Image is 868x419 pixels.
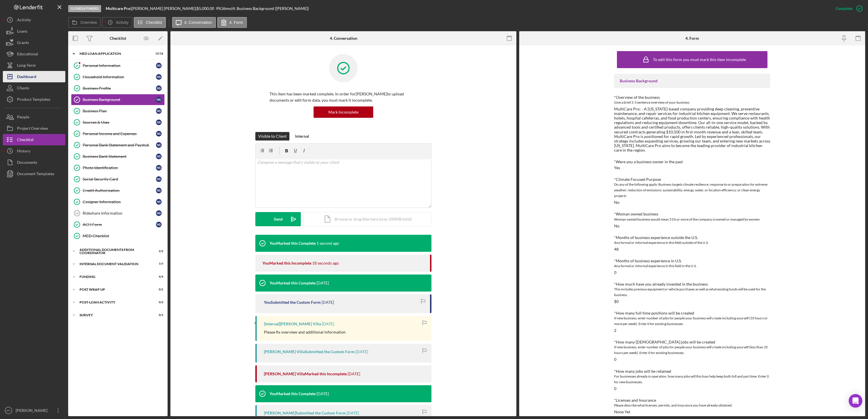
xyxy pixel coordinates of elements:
button: Product Templates [3,94,65,105]
div: Survey [80,313,149,317]
div: Post-Loan Activity [80,301,149,304]
div: N S [156,142,162,148]
div: Post Wrap Up [80,288,149,291]
a: ACH FormNS [71,219,165,230]
div: Rideshare Information [83,211,156,215]
div: Business Background [83,97,156,102]
div: You Marked this Incomplete [262,261,311,265]
div: 15 / 16 [153,52,163,55]
div: ACH Form [83,222,156,227]
text: MT [7,409,11,412]
div: *Climate Focused Purpose [614,177,770,182]
div: Long-Term [17,60,36,72]
button: Activity [3,14,65,26]
div: Send [274,212,283,226]
div: N S [156,210,162,216]
div: Mark Incomplete [328,106,358,118]
button: Checklist [134,17,166,28]
div: 4. Form [685,36,699,41]
time: 2025-08-22 19:01 [312,261,339,265]
time: 2025-05-02 19:40 [322,322,334,326]
div: *Licenses and Insurance [614,398,770,403]
button: Internal [292,132,312,141]
div: Additional Documents from Coordinator [80,248,149,255]
div: People [17,111,29,124]
div: Sources & Uses [83,120,156,125]
a: Credit AuthorizationNS [71,185,165,196]
div: Loans [17,26,27,38]
button: Loans [3,26,65,37]
time: 2025-03-25 18:38 [347,411,359,415]
a: Personal Bank Statement and PaystubNS [71,139,165,151]
button: Documents [3,157,65,168]
div: *How many full time positions will be created [614,311,770,315]
div: 0 / 1 [153,313,163,317]
label: 4. Conversation [184,20,212,25]
button: 4. Form [217,17,247,28]
div: You Marked this Complete [270,241,316,246]
div: Dashboard [17,71,36,84]
div: Photo Identification [83,165,156,170]
div: [PERSON_NAME] [PERSON_NAME] | [132,6,197,11]
div: $5,000.00 [197,6,216,11]
div: Household Information [83,75,156,79]
div: Give a brief 2-3 sentence overview of your business [614,100,770,105]
div: *Months of business experience in U.S. [614,259,770,263]
div: 2 [614,328,616,333]
div: [PERSON_NAME] Villa Marked this Incomplete [264,372,347,376]
div: *How many jobs will be retained [614,369,770,374]
div: You Submitted the Custom Form [264,300,321,305]
div: Credit Authorization [83,188,156,193]
div: If new business, enter number of jobs for people your business will create including yourself (le... [614,344,770,356]
a: Project Overview [3,123,65,134]
div: N S [156,85,162,91]
div: [PERSON_NAME] Villa Submitted the Custom Form [264,349,355,354]
p: This item has been marked complete. In order for [PERSON_NAME] to upload documents or edit form d... [270,91,417,104]
div: 0 / 2 [153,301,163,304]
div: 36 mo [221,6,231,11]
div: 48 [614,247,619,252]
div: MED Loan Application [80,52,149,55]
div: Woman owned business would mean 51% or more of the company is owned or managed by women [614,217,770,222]
div: Funding [80,275,149,278]
button: People [3,111,65,123]
a: Educational [3,48,65,60]
div: 0 [614,270,616,275]
div: To edit this form you must mark this item incomplete [653,57,746,62]
div: Open Intercom Messenger [849,394,862,408]
div: No [614,200,619,205]
div: Personal Information [83,63,156,68]
button: MT[PERSON_NAME] [3,405,65,416]
div: *How much have you already invested in the business [614,282,770,286]
div: $0 [614,299,619,304]
div: Please describe what licenses, permits, and insurance you have already obtained. [614,403,770,408]
a: Long-Term [3,60,65,71]
div: History [17,145,30,158]
div: N S [156,199,162,205]
div: 0 / 1 [153,288,163,291]
button: Activity [102,17,132,28]
button: History [3,145,65,157]
div: Business Bank Statement [83,154,156,159]
div: N S [156,165,162,171]
div: Complete [835,3,852,14]
label: Activity [116,20,128,25]
a: Household InformationNS [71,71,165,83]
time: 2025-05-02 19:28 [348,372,360,376]
p: Please fix overview and additional information [264,329,346,335]
div: 2 / 2 [153,250,163,253]
div: 4 / 4 [153,275,163,278]
div: No [614,224,619,228]
div: Personal Income and Expenses [83,131,156,136]
div: You Marked this Complete [270,391,316,396]
div: 0 [614,357,616,362]
button: Document Templates [3,168,65,179]
a: Checklist [3,134,65,145]
button: Clients [3,82,65,94]
div: Closed & Funded [68,5,101,12]
a: Personal InformationNS [71,60,165,71]
div: N S [156,188,162,193]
